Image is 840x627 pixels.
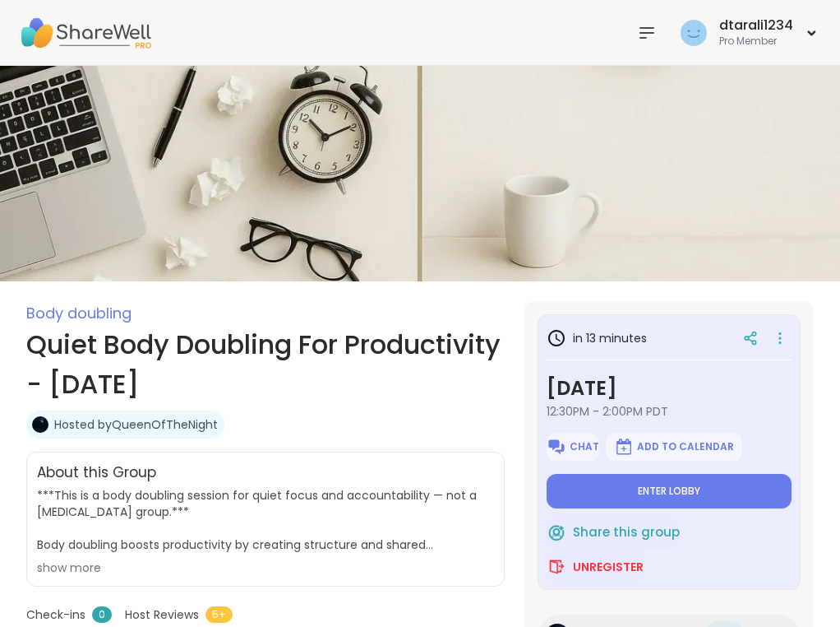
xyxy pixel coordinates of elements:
[614,437,634,457] img: ShareWell Logomark
[573,523,680,542] span: Share this group
[125,606,199,624] span: Host Reviews
[92,606,112,623] span: 0
[37,487,494,553] span: ***This is a body doubling session for quiet focus and accountability — not a [MEDICAL_DATA] grou...
[719,35,793,49] div: Pro Member
[547,437,566,457] img: ShareWell Logomark
[205,606,233,623] span: 5+
[26,325,505,404] h1: Quiet Body Doubling For Productivity - [DATE]
[547,433,599,461] button: Chat
[547,522,566,542] img: ShareWell Logomark
[547,403,792,420] span: 12:30PM - 2:00PM PDT
[570,440,599,453] span: Chat
[54,416,218,433] a: Hosted byQueenOfTheNight
[547,474,792,509] button: Enter lobby
[606,433,742,461] button: Add to Calendar
[547,374,792,403] h3: [DATE]
[26,606,85,624] span: Check-ins
[547,328,647,348] h3: in 13 minutes
[547,515,680,550] button: Share this group
[638,485,700,498] span: Enter lobby
[37,560,494,576] div: show more
[20,4,151,62] img: ShareWell Nav Logo
[32,416,48,433] img: QueenOfTheNight
[719,16,793,35] div: dtarali1234
[26,303,132,323] span: Body doubling
[637,440,734,453] span: Add to Calendar
[547,550,644,584] button: Unregister
[547,557,566,577] img: ShareWell Logomark
[573,559,644,575] span: Unregister
[681,20,707,46] img: dtarali1234
[37,462,156,484] h2: About this Group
